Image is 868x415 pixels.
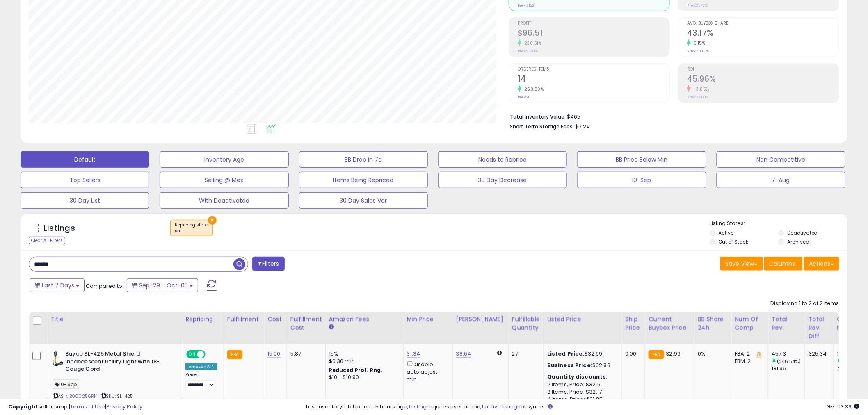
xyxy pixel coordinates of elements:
[772,365,805,372] div: 131.96
[139,281,188,290] span: Sep-29 - Oct-05
[185,363,217,370] div: Amazon AI *
[577,172,706,188] button: 10-Sep
[175,222,208,234] span: Repricing state :
[719,238,749,245] label: Out of Stock
[649,315,691,332] div: Current Buybox Price
[204,351,217,358] span: OFF
[809,350,827,358] div: 325.34
[86,282,123,290] span: Compared to:
[510,123,574,130] b: Short Term Storage Fees:
[720,257,763,271] button: Save View
[329,350,397,358] div: 15%
[735,315,765,332] div: Num of Comp.
[30,278,85,292] button: Last 7 Days
[710,220,847,228] p: Listing States:
[575,123,590,130] span: $3.24
[547,350,615,358] div: $32.99
[521,40,542,46] small: 236.51%
[299,192,428,209] button: 30 Day Sales Var
[837,315,867,332] div: Ordered Items
[547,388,615,396] div: 3 Items, Price: $32.17
[547,362,615,369] div: $32.83
[456,350,471,358] a: 38.64
[127,278,198,292] button: Sep-29 - Oct-05
[290,350,319,358] div: 5.87
[772,315,802,332] div: Total Rev.
[512,350,537,358] div: 27
[106,403,142,410] a: Privacy Policy
[8,403,38,410] strong: Copyright
[42,281,74,290] span: Last 7 Days
[187,351,197,358] span: ON
[53,350,63,367] img: 41Ua4W7arOL._SL40_.jpg
[510,113,566,120] b: Total Inventory Value:
[547,361,592,369] b: Business Price:
[666,350,681,358] span: 32.99
[691,40,706,46] small: 6.15%
[185,372,217,390] div: Preset:
[625,315,642,332] div: Ship Price
[787,229,818,236] label: Deactivated
[175,228,208,234] div: on
[329,374,397,381] div: $10 - $10.90
[21,151,149,168] button: Default
[456,315,505,324] div: [PERSON_NAME]
[698,350,725,358] div: 0%
[329,315,400,324] div: Amazon Fees
[29,237,65,244] div: Clear All Filters
[547,373,606,381] b: Quantity discounts
[735,358,762,365] div: FBM: 2
[267,315,283,324] div: Cost
[512,315,540,332] div: Fulfillable Quantity
[227,315,260,324] div: Fulfillment
[518,95,529,100] small: Prev: 4
[438,172,567,188] button: 30 Day Decrease
[717,172,845,188] button: 7-Aug
[787,238,809,245] label: Archived
[160,192,288,209] button: With Deactivated
[772,350,805,358] div: 457.3
[649,350,664,359] small: FBA
[521,86,544,92] small: 250.00%
[21,192,149,209] button: 30 Day List
[777,358,801,365] small: (246.54%)
[687,3,707,8] small: Prev: 21.73%
[547,373,615,381] div: :
[691,86,709,92] small: -3.85%
[227,350,242,359] small: FBA
[547,381,615,388] div: 2 Items, Price: $32.5
[21,172,149,188] button: Top Sellers
[53,350,176,409] div: ASIN:
[809,315,830,341] div: Total Rev. Diff.
[290,315,322,332] div: Fulfillment Cost
[267,350,281,358] a: 15.00
[50,315,178,324] div: Title
[160,172,288,188] button: Selling @ Max
[409,403,427,410] a: 1 listing
[252,257,284,271] button: Filters
[99,393,133,399] span: | SKU: SL-425
[770,260,795,268] span: Columns
[518,21,669,26] span: Profit
[299,172,428,188] button: Items Being Repriced
[208,216,217,225] button: ×
[329,358,397,365] div: $0.30 min
[687,49,709,54] small: Prev: 40.67%
[482,403,518,410] a: 1 active listing
[329,324,334,331] small: Amazon Fees.
[719,229,734,236] label: Active
[687,21,839,26] span: Avg. Buybox Share
[407,315,449,324] div: Min Price
[717,151,845,168] button: Non Competitive
[518,49,538,54] small: Prev: $28.68
[8,403,142,411] div: seller snap | |
[70,403,105,410] a: Terms of Use
[771,300,839,308] div: Displaying 1 to 2 of 2 items
[407,350,420,358] a: 31.34
[65,350,165,375] b: Bayco SL-425 Metal Shield Incandescent Utility Light with 18-Gauge Cord
[577,151,706,168] button: BB Price Below Min
[735,350,762,358] div: FBA: 2
[698,315,728,332] div: BB Share 24h.
[547,396,615,403] div: 4 Items, Price: $31.85
[687,74,839,85] h2: 45.96%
